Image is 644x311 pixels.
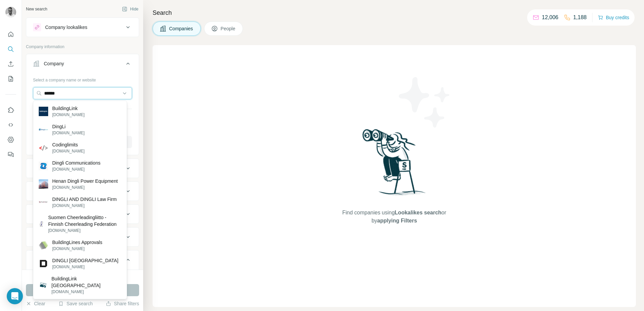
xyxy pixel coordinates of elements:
span: People [221,25,236,32]
img: DingLi [39,125,48,134]
p: [DOMAIN_NAME] [52,112,85,118]
p: 12,006 [542,13,558,22]
p: DINGLI AND DINGLI Law Firm [52,196,117,203]
button: My lists [5,73,16,85]
span: Companies [169,25,194,32]
button: Employees (size) [26,229,139,245]
p: [DOMAIN_NAME] [48,228,121,234]
p: BuildingLink [GEOGRAPHIC_DATA] [52,275,121,289]
button: Clear [26,300,45,307]
p: Company information [26,44,139,50]
button: Share filters [106,300,139,307]
p: Codinglimits [52,141,85,148]
span: Find companies using or by [340,209,448,225]
p: [DOMAIN_NAME] [52,203,117,209]
p: [DOMAIN_NAME] [52,289,121,295]
img: Suomen Cheerleadingliitto - Finnish Cheerleading Federation [39,221,44,227]
div: Open Intercom Messenger [7,288,23,304]
p: Suomen Cheerleadingliitto - Finnish Cheerleading Federation [48,214,121,228]
p: Dingli Communications [52,160,100,166]
p: [DOMAIN_NAME] [52,184,118,191]
button: Enrich CSV [5,58,16,70]
span: Lookalikes search [395,210,442,215]
div: Company lookalikes [45,24,87,31]
img: Avatar [5,7,16,18]
img: DINGLI AND DINGLI Law Firm [39,198,48,207]
img: BuildingLink Asia Pacific [39,281,47,289]
div: New search [26,6,47,12]
img: Surfe Illustration - Woman searching with binoculars [359,127,429,202]
button: Annual revenue ($) [26,206,139,222]
button: Use Surfe API [5,119,16,131]
p: BuildingLines Approvals [52,239,102,246]
p: Henan Dingli Power Equipment [52,178,118,184]
img: BuildingLink [39,107,48,116]
img: Codinglimits [39,143,48,152]
p: 1,188 [573,13,587,22]
button: Dashboard [5,134,16,146]
p: [DOMAIN_NAME] [52,246,102,252]
span: applying Filters [377,218,417,223]
button: Use Surfe on LinkedIn [5,104,16,116]
div: Select a company name or website [33,74,132,83]
p: [DOMAIN_NAME] [52,264,118,270]
img: Dingli Communications [39,161,48,171]
img: DINGLI India [39,259,48,268]
button: Company [26,56,139,74]
button: Technologies [26,252,139,271]
button: Buy credits [598,13,629,22]
p: [DOMAIN_NAME] [52,130,85,136]
button: Feedback [5,148,16,161]
button: Quick start [5,28,16,40]
button: Hide [117,4,143,14]
div: Company [44,60,64,67]
button: Save search [58,300,93,307]
p: DINGLI [GEOGRAPHIC_DATA] [52,257,118,264]
p: DingLi [52,123,85,130]
button: Industry [26,160,139,176]
p: [DOMAIN_NAME] [52,166,100,172]
img: Henan Dingli Power Equipment [39,179,48,189]
h4: Search [153,8,636,18]
img: BuildingLines Approvals [39,241,48,250]
button: Search [5,43,16,55]
button: Company lookalikes [26,19,139,35]
p: BuildingLink [52,105,85,112]
img: Surfe Illustration - Stars [394,72,455,133]
button: HQ location [26,183,139,199]
p: [DOMAIN_NAME] [52,148,85,154]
